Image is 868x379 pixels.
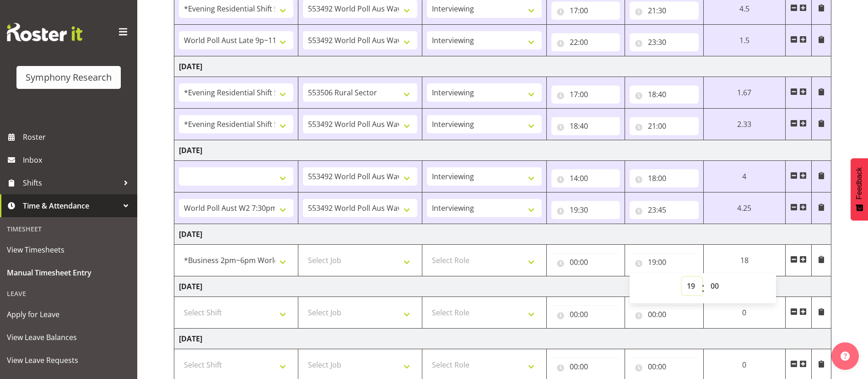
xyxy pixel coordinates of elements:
td: [DATE] [174,224,831,245]
td: [DATE] [174,329,831,349]
td: 1.5 [703,25,785,56]
span: Apply for Leave [7,308,130,321]
span: View Leave Balances [7,330,130,344]
input: Click to select... [551,253,620,271]
td: 2.33 [703,109,785,140]
span: : [701,277,705,300]
input: Click to select... [551,117,620,135]
span: Shifts [23,176,119,190]
a: View Leave Balances [2,326,135,349]
input: Click to select... [630,253,699,271]
span: Inbox [23,153,133,167]
input: Click to select... [630,357,699,376]
div: Leave [2,284,135,303]
a: Manual Timesheet Entry [2,261,135,284]
input: Click to select... [630,85,699,104]
td: [DATE] [174,276,831,297]
span: Time & Attendance [23,199,119,213]
td: 18 [703,245,785,276]
a: Apply for Leave [2,303,135,326]
button: Feedback - Show survey [851,158,868,220]
input: Click to select... [551,1,620,20]
img: Rosterit website logo [7,23,82,41]
input: Click to select... [630,201,699,219]
a: View Timesheets [2,238,135,261]
input: Click to select... [630,33,699,51]
input: Click to select... [630,117,699,135]
td: 4 [703,161,785,192]
td: 1.67 [703,77,785,109]
span: View Timesheets [7,243,130,257]
td: [DATE] [174,56,831,77]
input: Click to select... [630,305,699,324]
span: Manual Timesheet Entry [7,266,130,280]
input: Click to select... [551,357,620,376]
input: Click to select... [630,169,699,187]
span: View Leave Requests [7,353,130,367]
span: Roster [23,130,133,144]
span: Feedback [855,167,863,199]
div: Timesheet [2,220,135,238]
a: View Leave Requests [2,349,135,372]
img: help-xxl-2.png [841,352,850,361]
td: 0 [703,297,785,329]
td: 4.25 [703,192,785,224]
input: Click to select... [630,1,699,20]
td: [DATE] [174,140,831,161]
input: Click to select... [551,169,620,187]
input: Click to select... [551,85,620,104]
div: Symphony Research [26,71,112,84]
input: Click to select... [551,33,620,51]
input: Click to select... [551,201,620,219]
input: Click to select... [551,305,620,324]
